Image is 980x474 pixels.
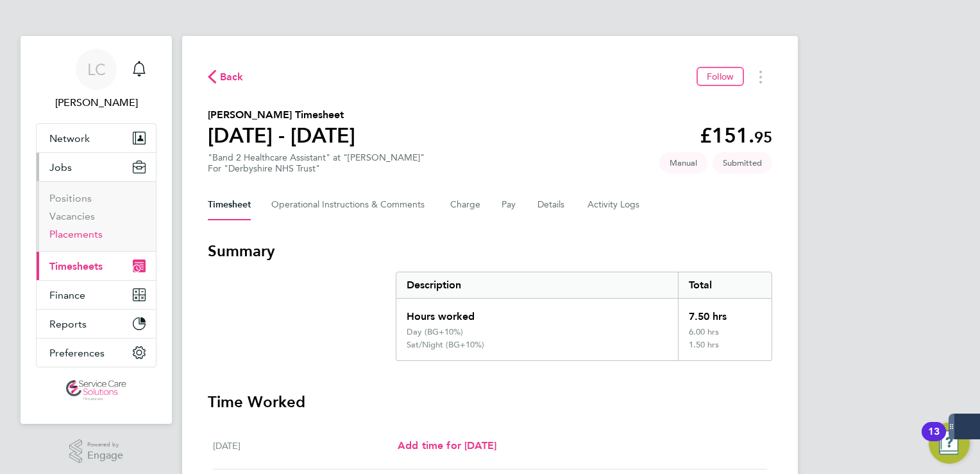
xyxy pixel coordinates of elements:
nav: Main navigation [21,36,172,424]
button: Details [537,189,567,220]
div: Hours worked [396,299,678,327]
div: Total [678,272,772,298]
span: LC [87,61,106,78]
a: Go to home page [36,380,156,401]
button: Timesheet [208,189,251,220]
span: Preferences [49,347,105,359]
button: Operational Instructions & Comments [271,189,430,220]
button: Preferences [37,338,156,367]
div: 7.50 hrs [678,299,772,327]
div: Sat/Night (BG+10%) [407,340,484,350]
span: Reports [49,318,87,330]
div: "Band 2 Healthcare Assistant" at "[PERSON_NAME]" [208,152,425,174]
div: 13 [928,432,940,448]
span: Engage [87,450,123,461]
button: Pay [502,189,517,220]
a: Placements [49,228,103,240]
span: Finance [49,289,85,301]
button: Finance [37,281,156,309]
span: Add time for [DATE] [398,439,496,452]
a: Powered byEngage [69,439,124,464]
span: Back [220,69,244,85]
button: Network [37,124,156,152]
div: Day (BG+10%) [407,327,463,337]
h2: [PERSON_NAME] Timesheet [208,107,355,123]
span: This timesheet was manually created. [659,152,707,173]
a: Add time for [DATE] [398,438,496,453]
button: Timesheets [37,252,156,280]
button: Follow [697,67,744,86]
span: Jobs [49,161,72,173]
span: 95 [754,128,772,146]
div: Description [396,272,678,298]
img: servicecare-logo-retina.png [66,380,126,401]
div: For "Derbyshire NHS Trust" [208,163,425,174]
app-decimal: £151. [700,123,772,148]
button: Reports [37,310,156,338]
button: Back [208,69,244,85]
div: [DATE] [213,438,398,453]
a: Vacancies [49,210,95,222]
button: Charge [450,189,481,220]
h1: [DATE] - [DATE] [208,123,355,148]
span: Powered by [87,439,123,450]
div: 6.00 hrs [678,327,772,340]
span: Timesheets [49,260,103,272]
div: Summary [396,272,772,361]
button: Open Resource Center, 13 new notifications [929,423,970,464]
a: LC[PERSON_NAME] [36,49,156,110]
span: This timesheet is Submitted. [713,152,772,173]
h3: Summary [208,241,772,261]
h3: Time Worked [208,392,772,412]
div: Jobs [37,181,156,251]
button: Timesheets Menu [749,67,772,87]
span: Network [49,132,90,145]
span: Lee Clayton [36,95,156,110]
a: Positions [49,192,92,204]
button: Jobs [37,153,156,181]
button: Activity Logs [587,189,641,220]
div: 1.50 hrs [678,340,772,360]
span: Follow [707,71,734,82]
